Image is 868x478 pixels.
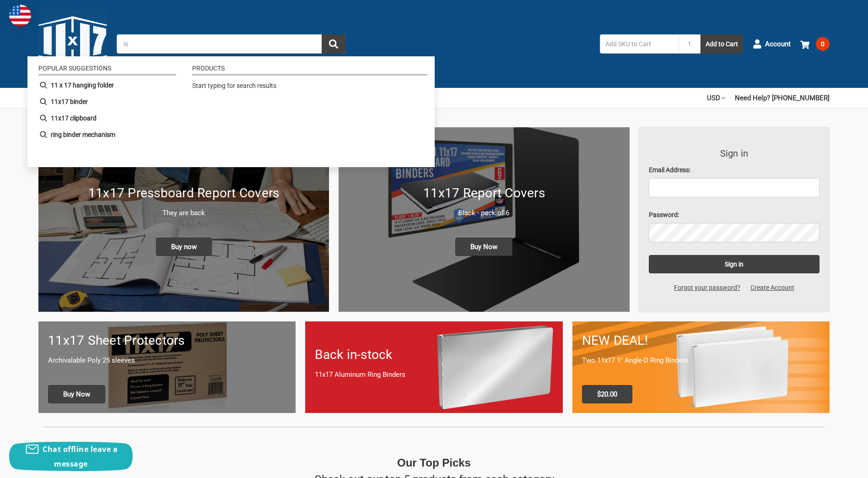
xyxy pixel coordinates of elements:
h1: 11x17 Pressboard Report Covers [48,184,319,203]
li: 11x17 binder [35,93,180,110]
span: Buy now [156,238,212,256]
b: ring binder mechanism [51,130,115,140]
img: 11x17.com [38,10,107,78]
p: Two 11x17 1" Angle-D Ring Binders [582,355,820,366]
h1: 11x17 Sheet Protectors [48,331,286,350]
span: Account [765,39,791,49]
a: 11x17 Report Covers 11x17 Report Covers Black - pack of 6 Buy Now [339,127,629,312]
b: 11x17 clipboard [51,114,97,123]
p: Archivalable Poly 25 sleeves [48,355,286,366]
div: Start typing for search results [192,81,423,96]
h1: NEW DEAL! [582,331,820,350]
a: Back in-stock 11x17 Aluminum Ring Binders [305,321,562,413]
span: Buy Now [48,385,105,403]
span: Chat offline leave a message [43,444,118,469]
h3: Sign in [649,147,820,160]
a: USD [707,88,725,108]
label: Password: [649,210,820,220]
b: 11x17 binder [51,97,88,107]
label: Email Address: [649,165,820,175]
a: 11x17 sheet protectors 11x17 Sheet Protectors Archivalable Poly 25 sleeves Buy Now [38,321,296,413]
h1: 11x17 Report Covers [348,184,620,203]
p: They are back [48,208,319,218]
a: Account [753,32,791,56]
p: 11x17 Aluminum Ring Binders [315,369,553,380]
input: Sign in [649,255,820,273]
input: Search by keyword, brand or SKU [117,34,345,54]
img: duty and tax information for United States [9,5,31,27]
p: Our Top Picks [397,455,471,471]
button: Add to Cart [701,34,743,54]
div: Instant Search Results [27,56,435,167]
p: Black - pack of 6 [348,208,620,218]
a: 11x17 Binder 2-pack only $20.00 NEW DEAL! Two 11x17 1" Angle-D Ring Binders $20.00 [572,321,830,413]
span: Buy Now [455,238,512,256]
span: $20.00 [582,385,632,403]
a: 0 [800,32,830,56]
img: 11x17 Report Covers [339,127,629,312]
button: Chat offline leave a message [9,442,133,471]
li: 11x17 clipboard [35,110,180,126]
li: ring binder mechanism [35,126,180,143]
a: New 11x17 Pressboard Binders 11x17 Pressboard Report Covers They are back Buy now [38,127,329,312]
li: Products [192,65,427,75]
span: 0 [816,37,830,51]
h1: Back in-stock [315,345,553,364]
li: 11 x 17 hanging folder [35,77,180,93]
li: Popular suggestions [38,65,176,75]
a: Create Account [745,283,799,293]
a: Need Help? [PHONE_NUMBER] [735,88,830,108]
input: Add SKU to Cart [600,34,679,54]
a: Forgot your password? [669,283,745,293]
b: 11 x 17 hanging folder [51,81,114,90]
